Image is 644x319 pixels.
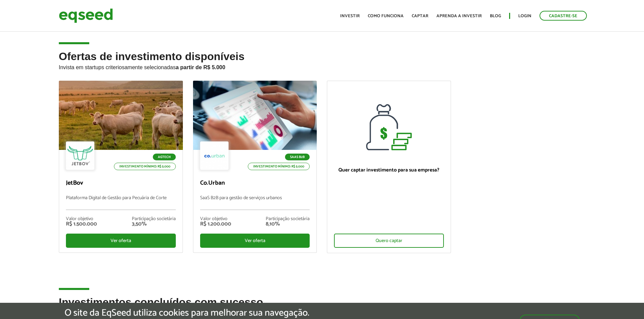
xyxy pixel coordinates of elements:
[285,154,310,160] p: SaaS B2B
[200,221,231,227] div: R$ 1.200.000
[132,217,176,221] div: Participação societária
[436,14,482,18] a: Aprenda a investir
[114,163,176,170] p: Investimento mínimo: R$ 5.000
[66,221,97,227] div: R$ 1.500.000
[66,180,176,187] p: JetBov
[65,308,309,318] h5: O site da EqSeed utiliza cookies para melhorar sua navegação.
[59,62,586,71] p: Invista em startups criteriosamente selecionadas
[540,11,587,21] a: Cadastre-se
[200,234,310,248] div: Ver oferta
[66,234,176,248] div: Ver oferta
[266,217,310,221] div: Participação societária
[200,180,310,187] p: Co.Urban
[334,234,444,248] div: Quero captar
[248,163,310,170] p: Investimento mínimo: R$ 5.000
[518,14,531,18] a: Login
[266,221,310,227] div: 8,10%
[59,51,586,81] h2: Ofertas de investimento disponíveis
[132,221,176,227] div: 3,50%
[153,154,176,160] p: Agtech
[59,296,586,318] h2: Investimentos concluídos com sucesso
[59,81,183,253] a: Agtech Investimento mínimo: R$ 5.000 JetBov Plataforma Digital de Gestão para Pecuária de Corte V...
[334,167,444,173] p: Quer captar investimento para sua empresa?
[66,217,97,221] div: Valor objetivo
[200,217,231,221] div: Valor objetivo
[176,64,225,70] strong: a partir de R$ 5.000
[368,14,404,18] a: Como funciona
[340,14,360,18] a: Investir
[193,81,317,253] a: SaaS B2B Investimento mínimo: R$ 5.000 Co.Urban SaaS B2B para gestão de serviços urbanos Valor ob...
[200,195,310,210] p: SaaS B2B para gestão de serviços urbanos
[66,195,176,210] p: Plataforma Digital de Gestão para Pecuária de Corte
[412,14,428,18] a: Captar
[327,81,451,253] a: Quer captar investimento para sua empresa? Quero captar
[59,7,113,25] img: EqSeed
[490,14,501,18] a: Blog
